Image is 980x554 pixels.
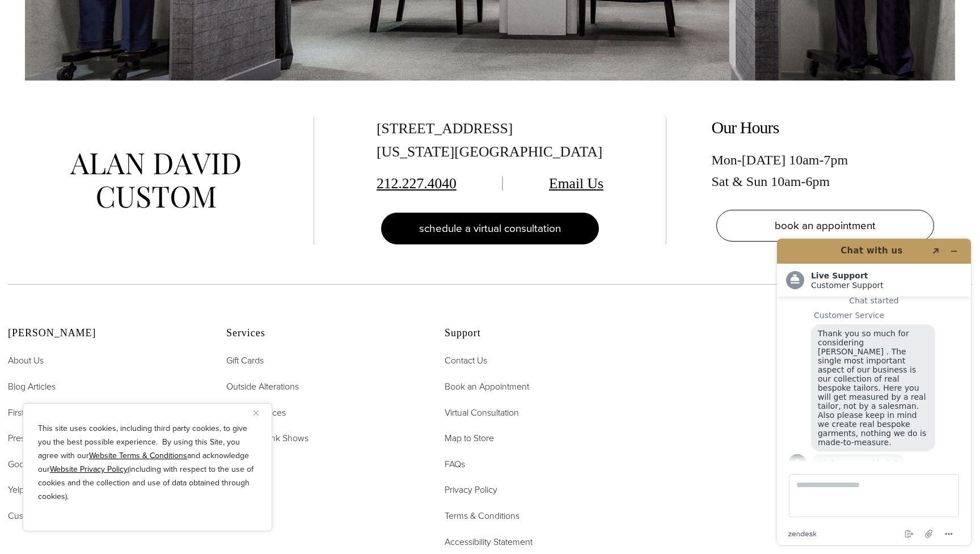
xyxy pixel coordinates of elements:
[445,458,465,471] span: FAQs
[8,353,44,368] a: About Us
[8,483,60,497] a: Yelp Reviews
[775,217,876,234] span: book an appointment
[445,483,497,497] a: Privacy Policy
[445,406,519,419] span: Virtual Consultation
[445,432,494,445] span: Map to Store
[27,8,50,18] span: Chat
[8,483,60,496] span: Yelp Reviews
[226,354,264,367] span: Gift Cards
[377,175,457,192] a: 212.227.4040
[38,422,257,504] p: This site uses cookies, including third party cookies, to give you the best possible experience. ...
[8,405,75,420] a: First-Time Buyers
[445,535,533,549] a: Accessibility Statement
[8,457,71,472] a: Google Reviews
[254,411,259,416] img: Close
[254,406,267,420] button: Close
[381,213,599,244] a: schedule a virtual consultation
[8,379,56,394] a: Blog Articles
[8,432,29,445] span: Press
[70,153,240,208] img: alan david custom
[445,327,635,340] h2: Support
[445,431,494,446] a: Map to Store
[712,117,939,138] h2: Our Hours
[226,353,416,445] nav: Services Footer Nav
[768,230,980,554] iframe: Find more information here
[8,509,80,522] span: Custom Suit Guide
[89,450,187,462] a: Website Terms & Conditions
[226,353,264,368] a: Gift Cards
[716,210,934,242] a: book an appointment
[712,149,939,193] div: Mon-[DATE] 10am-7pm Sat & Sun 10am-6pm
[8,406,75,419] span: First-Time Buyers
[445,379,529,394] a: Book an Appointment
[445,483,497,496] span: Privacy Policy
[8,431,29,446] a: Press
[549,175,603,192] a: Email Us
[8,458,71,471] span: Google Reviews
[8,327,198,340] h2: [PERSON_NAME]
[445,354,487,367] span: Contact Us
[445,405,519,420] a: Virtual Consultation
[226,380,299,393] span: Outside Alterations
[445,457,465,472] a: FAQs
[226,379,299,394] a: Outside Alterations
[419,220,561,236] span: schedule a virtual consultation
[445,353,487,368] a: Contact Us
[445,535,533,548] span: Accessibility Statement
[8,509,80,523] a: Custom Suit Guide
[445,509,519,523] a: Terms & Conditions
[445,380,529,393] span: Book an Appointment
[8,380,56,393] span: Blog Articles
[50,463,128,475] a: Website Privacy Policy
[377,117,603,164] div: [STREET_ADDRESS] [US_STATE][GEOGRAPHIC_DATA]
[226,327,416,340] h2: Services
[8,354,44,367] span: About Us
[445,353,635,549] nav: Support Footer Nav
[8,353,198,523] nav: Alan David Footer Nav
[445,509,519,522] span: Terms & Conditions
